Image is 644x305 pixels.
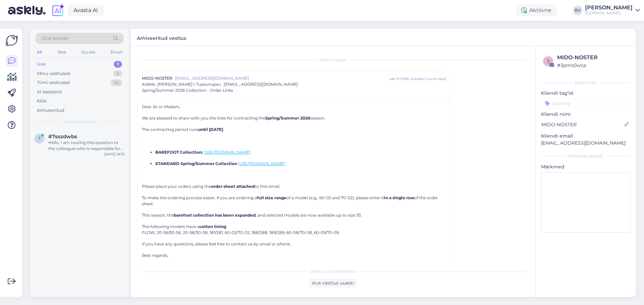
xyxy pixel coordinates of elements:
strong: until [DATE] [198,127,223,132]
b: STANDARD Spring/Summer Collection [155,161,237,166]
div: # 3pms0wcp [557,62,629,69]
div: 3 [113,70,122,77]
div: [DOMAIN_NAME] [585,10,633,16]
span: MIDO-NOSTER [142,75,172,81]
strong: full size range [257,195,286,200]
strong: cotton lining [199,224,226,229]
p: Märkmed [541,163,631,170]
a: [PERSON_NAME][DOMAIN_NAME] [585,5,640,16]
div: Tiimi vestlused [37,79,70,86]
span: [EMAIL_ADDRESS][DOMAIN_NAME] [224,82,298,87]
span: Kellele : [142,82,156,87]
input: Lisa nimi [541,121,623,128]
div: Vestlus algas [138,57,529,63]
img: Askly Logo [5,34,18,47]
input: Lisa tag [541,98,631,108]
div: Hello, I am routing this question to the colleague who is responsible for this topic. The reply m... [48,140,125,152]
div: Kliendi info [541,80,631,86]
strong: barefoot collection has been expanded [174,213,256,218]
div: Email [109,48,123,57]
strong: in a single row [384,195,414,200]
p: If you have any questions, please feel free to contact us by email or phone. [142,241,446,247]
p: To make the ordering process easier, if you are ordering a of a model (e.g., 60-02 and 70-02), pl... [142,195,446,207]
span: Spring/Summer 2026 Collection - Order Links [142,87,233,93]
span: 3 [547,59,549,64]
label: Arhiveeritud vestlus [137,33,186,42]
p: Kliendi tag'id [541,90,631,97]
img: explore-ai [51,3,65,17]
span: Uued vestlused [64,119,95,125]
p: Please place your orders using the to this email. [142,183,446,189]
p: Kliendi nimi [541,111,631,118]
div: Kõik [37,98,47,104]
b: BAREFOOT Collection: [155,150,203,155]
span: [EMAIL_ADDRESS][DOMAIN_NAME] [175,75,390,81]
div: [DATE] 16:33 [104,152,125,157]
div: [PERSON_NAME] [585,5,633,10]
p: We are pleased to share with you the links for contracting the season. [142,115,446,121]
div: Aktiivne [516,4,557,16]
a: Avasta AI [68,5,104,16]
p: This season, the , and selected models are now available up to size 35. [142,212,446,218]
div: [PERSON_NAME] [541,153,631,159]
div: EV [573,6,582,15]
p: Best regards, [142,252,446,264]
p: The contracting period runs . [142,127,446,133]
div: Uus [37,61,46,68]
a: [URL][DOMAIN_NAME] [204,150,251,155]
div: MIDO-NOSTER [557,54,629,62]
span: 7 [38,136,41,141]
p: [EMAIL_ADDRESS][DOMAIN_NAME] [541,140,631,147]
div: Web [56,48,68,57]
span: #7sszdwbs [48,134,77,140]
div: Socials [80,48,97,57]
div: Ava vestlus uuesti [309,279,357,288]
p: Dear Sir or Madam, [142,104,446,110]
span: Otsi kliente [42,35,68,42]
div: Minu vestlused [37,70,70,77]
strong: order sheet attached [211,184,255,189]
strong: Spring/Summer 2026 [265,116,310,121]
span: [PERSON_NAME] | Tupsunupsu [157,82,221,87]
div: All [36,48,43,57]
a: [URL][DOMAIN_NAME] [238,161,285,166]
div: ( umbes 2 tunni eest ) [411,76,446,81]
span: Vestlus on arhiveeritud [310,269,356,275]
p: The following models have a : FLOW, 20-56/30-56, 20-58/30-58, 181/281, 60-02/70-02, 188/288, 189/... [142,224,446,236]
p: Kliendi email [541,133,631,140]
div: 1 [114,61,122,68]
div: Arhiveeritud [37,107,64,114]
div: 14 [111,79,122,86]
div: okt 13 15:00 [390,76,409,81]
div: AI Assistent [37,89,62,95]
